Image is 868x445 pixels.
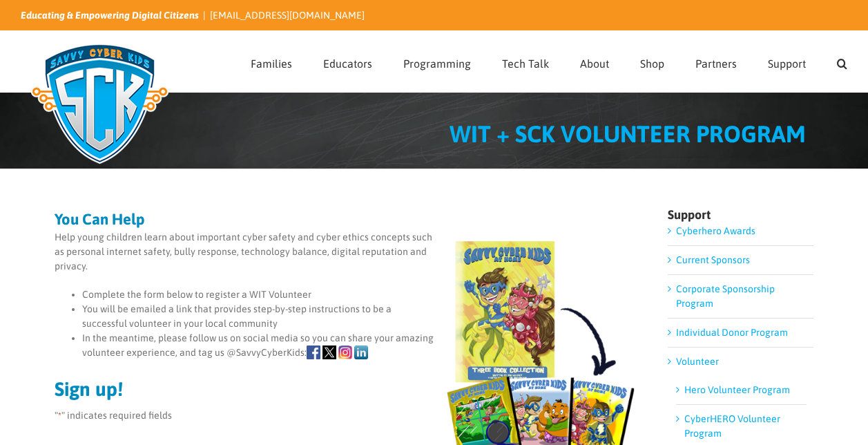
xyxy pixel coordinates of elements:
span: Programming [403,58,471,69]
li: Complete the form below to register a WIT Volunteer [82,287,638,302]
span: Educators [323,58,372,69]
img: icons-X.png [322,345,336,359]
span: Tech Talk [502,58,549,69]
img: icons-linkedin.png [354,345,368,359]
span: Shop [640,58,664,69]
a: Partners [695,31,737,92]
p: " " indicates required fields [55,408,638,423]
span: Partners [695,58,737,69]
a: Support [768,31,806,92]
img: Savvy Cyber Kids Logo [21,35,179,173]
strong: You Can Help [55,210,145,228]
h2: Sign up! [55,379,638,399]
a: Families [251,31,292,92]
a: Current Sponsors [676,254,750,265]
a: Hero Volunteer Program [684,384,790,395]
span: WIT + SCK VOLUNTEER PROGRAM [450,120,806,147]
i: Educating & Empowering Digital Citizens [21,10,199,21]
a: CyberHERO Volunteer Program [684,413,780,439]
span: Support [768,58,806,69]
a: About [580,31,609,92]
a: Search [837,31,847,92]
li: In the meantime, please follow us on social media so you can share your amazing volunteer experie... [82,331,638,360]
img: icons-Facebook.png [307,345,320,359]
nav: Main Menu [251,31,847,92]
span: Families [251,58,292,69]
a: Volunteer [676,356,719,367]
p: Help young children learn about important cyber safety and cyber ethics concepts such as personal... [55,230,638,274]
a: Cyberhero Awards [676,225,755,236]
li: You will be emailed a link that provides step-by-step instructions to be a successful volunteer i... [82,302,638,331]
h4: Support [668,209,813,221]
a: Corporate Sponsorship Program [676,283,775,309]
a: Shop [640,31,664,92]
a: Programming [403,31,471,92]
span: About [580,58,609,69]
a: Individual Donor Program [676,327,788,338]
a: Tech Talk [502,31,549,92]
img: icons-Instagram.png [338,345,352,359]
a: [EMAIL_ADDRESS][DOMAIN_NAME] [210,10,365,21]
a: Educators [323,31,372,92]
